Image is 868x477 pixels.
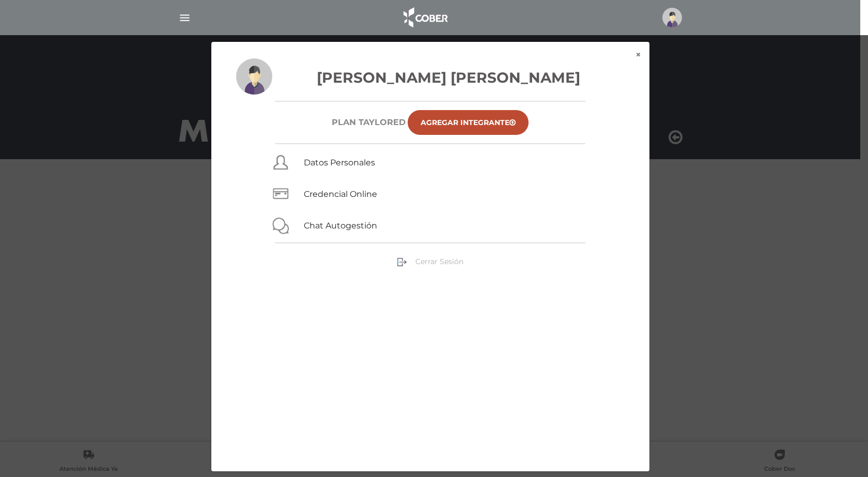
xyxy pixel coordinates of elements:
a: Chat Autogestión [304,221,377,230]
span: Cerrar Sesión [415,257,463,266]
h6: Plan TAYLORED [332,117,406,127]
h3: [PERSON_NAME] [PERSON_NAME] [236,67,625,88]
a: Datos Personales [304,158,375,167]
img: profile-placeholder.svg [662,8,682,27]
button: × [627,42,649,68]
img: profile-placeholder.svg [236,58,272,95]
img: sign-out.png [397,257,407,267]
a: Cerrar Sesión [397,256,463,266]
img: logo_cober_home-white.png [398,5,452,30]
a: Agregar Integrante [408,110,529,135]
img: Cober_menu-lines-white.svg [178,11,191,24]
a: Credencial Online [304,189,377,199]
